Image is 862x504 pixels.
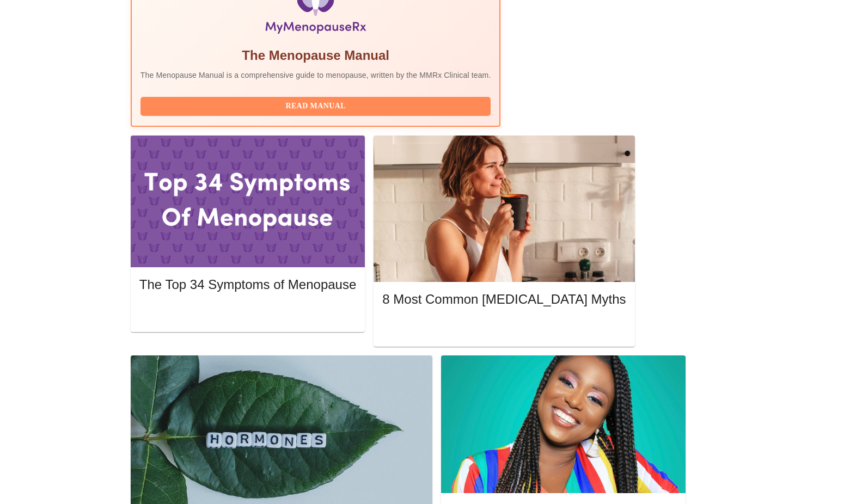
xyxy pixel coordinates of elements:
[140,70,491,81] p: The Menopause Manual is a comprehensive guide to menopause, written by the MMRx Clinical team.
[140,47,491,64] h5: The Menopause Manual
[382,291,626,308] h5: 8 Most Common [MEDICAL_DATA] Myths
[382,322,628,331] a: Read More
[150,306,345,319] span: Read More
[140,101,494,110] a: Read Manual
[139,303,356,322] button: Read More
[382,318,626,337] button: Read More
[139,276,356,293] h5: The Top 34 Symptoms of Menopause
[139,307,359,316] a: Read More
[140,97,491,116] button: Read Manual
[151,100,480,113] span: Read Manual
[393,321,615,335] span: Read More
